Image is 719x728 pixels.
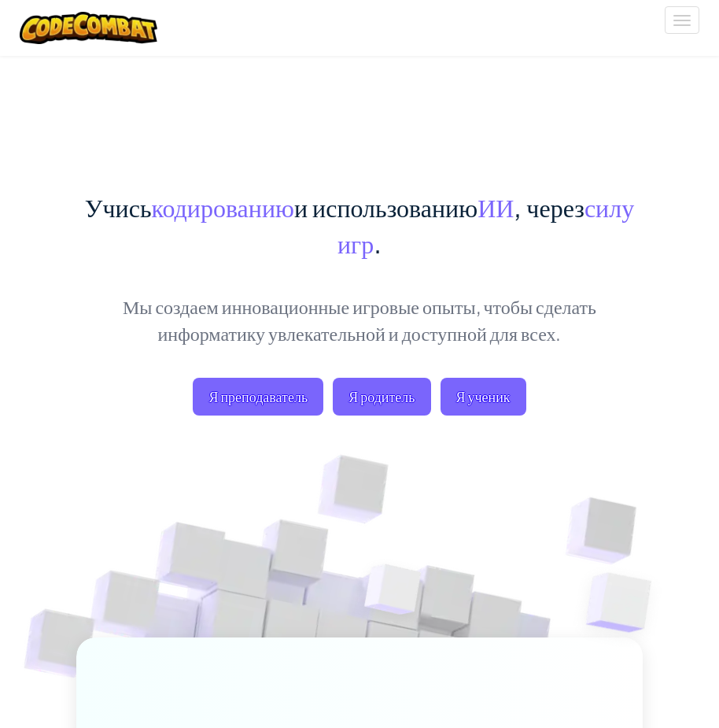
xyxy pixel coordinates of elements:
[20,12,157,44] img: CodeCombat logo
[85,191,152,223] span: Учись
[294,191,477,223] span: и использованию
[333,378,430,416] a: Я родитель
[76,293,643,346] p: Мы создаем инновационные игровые опыты, чтобы сделать информатику увлекательной и доступной для в...
[477,191,514,223] span: ИИ
[151,191,293,223] span: кодированию
[193,378,323,416] a: Я преподаватель
[333,530,455,657] img: Overlap cubes
[552,532,699,675] img: Overlap cubes
[514,191,584,223] span: , через
[441,378,526,416] button: Я ученик
[374,227,382,259] span: .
